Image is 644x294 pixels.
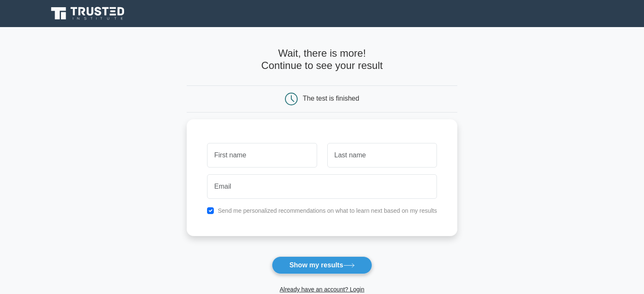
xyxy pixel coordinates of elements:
a: Already have an account? Login [279,286,364,293]
div: The test is finished [303,95,359,102]
h4: Wait, there is more! Continue to see your result [187,47,457,72]
input: Email [207,174,437,199]
label: Send me personalized recommendations on what to learn next based on my results [218,207,437,214]
input: Last name [327,143,437,168]
button: Show my results [272,256,372,274]
input: First name [207,143,317,168]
